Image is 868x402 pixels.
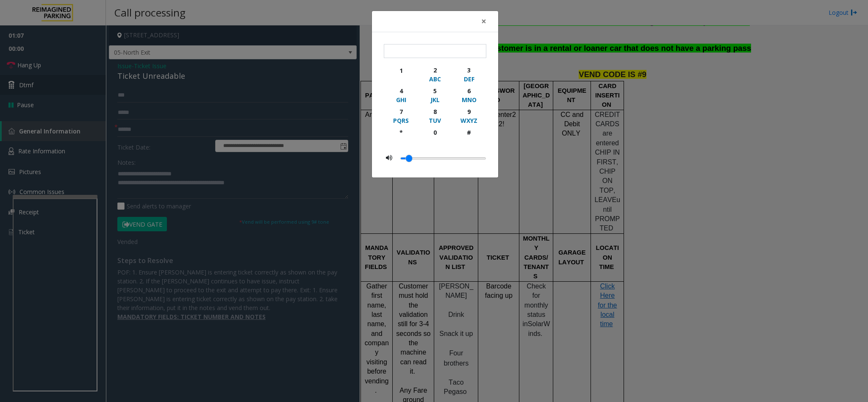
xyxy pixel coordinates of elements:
span: × [481,15,486,27]
div: # [458,128,481,137]
li: 0.35 [455,152,464,164]
div: PQRS [389,116,413,125]
div: MNO [458,95,481,104]
div: WXYZ [458,116,481,125]
button: 6MNO [452,85,486,105]
div: DEF [458,75,481,83]
button: 8TUV [418,105,452,126]
li: 0.25 [438,152,447,164]
div: 2 [423,66,446,75]
button: 5JKL [418,85,452,105]
div: 4 [389,86,413,95]
li: 0.3 [447,152,455,164]
div: 6 [458,86,481,95]
button: 9WXYZ [452,105,486,126]
li: 0.15 [422,152,430,164]
li: 0.1 [413,152,422,164]
button: 2ABC [418,64,452,85]
button: 0 [418,126,452,146]
button: # [452,126,486,146]
div: GHI [389,95,413,104]
li: 0.05 [405,152,413,164]
div: 9 [458,107,481,116]
button: Close [475,11,492,32]
div: 1 [389,66,413,75]
div: 7 [389,107,413,116]
li: 0.5 [481,152,485,164]
button: 1 [384,64,418,85]
a: Drag [406,155,412,162]
li: 0 [400,152,405,164]
div: ABC [423,75,446,83]
div: 0 [423,128,446,137]
button: 7PQRS [384,105,418,126]
li: 0.2 [430,152,438,164]
div: 3 [458,66,481,75]
button: 3DEF [452,64,486,85]
div: TUV [423,116,446,125]
li: 0.4 [464,152,472,164]
button: 4GHI [384,85,418,105]
li: 0.45 [472,152,481,164]
div: 5 [423,86,446,95]
div: 8 [423,107,446,116]
div: JKL [423,95,446,104]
